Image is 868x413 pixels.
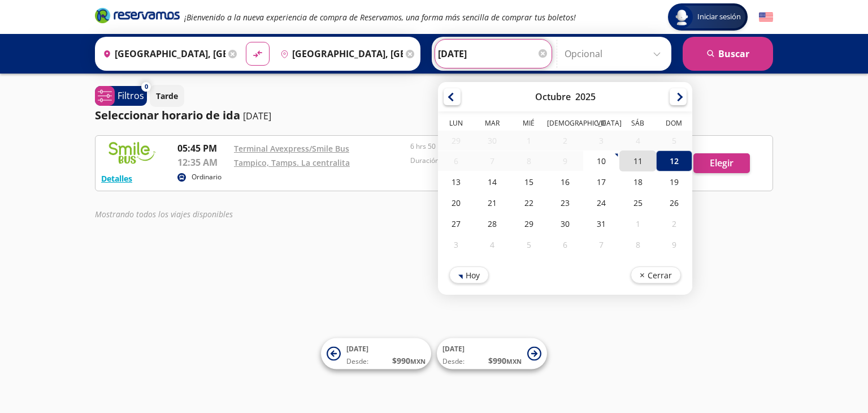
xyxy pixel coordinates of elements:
[438,131,474,150] div: 29-Sep-25
[438,40,549,68] input: Elegir Fecha
[101,141,163,164] img: RESERVAMOS
[583,118,619,131] th: Viernes
[438,118,474,131] th: Lunes
[474,118,510,131] th: Martes
[442,344,465,354] span: [DATE]
[234,157,350,168] a: Tampico, Tamps. La centralita
[177,156,228,169] p: 12:35 AM
[656,234,692,255] div: 09-Nov-25
[656,192,692,213] div: 26-Oct-25
[243,109,271,123] p: [DATE]
[438,171,474,192] div: 13-Oct-25
[511,234,547,255] div: 05-Nov-25
[506,357,522,365] small: MXN
[346,356,368,367] span: Desde:
[474,192,510,213] div: 21-Oct-25
[547,213,583,234] div: 30-Oct-25
[693,11,745,23] span: Iniciar sesión
[575,91,596,103] div: 2025
[656,150,692,171] div: 12-Oct-25
[619,118,656,131] th: Sábado
[474,234,510,255] div: 04-Nov-25
[511,118,547,131] th: Miércoles
[410,357,426,365] small: MXN
[619,131,656,150] div: 04-Oct-25
[410,156,581,166] p: Duración
[535,91,571,103] div: Octubre
[438,192,474,213] div: 20-Oct-25
[95,86,147,106] button: 0Filtros
[101,173,132,184] button: Detalles
[449,266,489,283] button: Hoy
[547,171,583,192] div: 16-Oct-25
[346,344,368,354] span: [DATE]
[583,150,619,171] div: 10-Oct-25
[619,213,656,234] div: 01-Nov-25
[392,355,426,367] span: $ 990
[321,338,431,369] button: [DATE]Desde:$990MXN
[547,118,583,131] th: Jueves
[234,143,349,154] a: Terminal Avexpress/Smile Bus
[511,171,547,192] div: 15-Oct-25
[438,213,474,234] div: 27-Oct-25
[656,213,692,234] div: 02-Nov-25
[619,150,656,171] div: 11-Oct-25
[619,234,656,255] div: 08-Nov-25
[619,171,656,192] div: 18-Oct-25
[95,7,180,24] i: Brand Logo
[683,37,773,71] button: Buscar
[511,131,547,150] div: 01-Oct-25
[583,192,619,213] div: 24-Oct-25
[95,107,240,124] p: Seleccionar horario de ida
[547,234,583,255] div: 06-Nov-25
[583,131,619,150] div: 03-Oct-25
[150,85,184,107] button: Tarde
[759,10,773,24] button: English
[410,141,581,152] p: 6 hrs 50 mins
[95,7,180,27] a: Brand Logo
[583,171,619,192] div: 17-Oct-25
[184,12,576,23] em: ¡Bienvenido a la nueva experiencia de compra de Reservamos, una forma más sencilla de comprar tus...
[511,213,547,234] div: 29-Oct-25
[656,171,692,192] div: 19-Oct-25
[177,141,228,155] p: 05:45 PM
[192,172,222,182] p: Ordinario
[488,355,522,367] span: $ 990
[693,153,750,173] button: Elegir
[442,356,465,367] span: Desde:
[98,40,225,68] input: Buscar Origen
[95,209,233,220] em: Mostrando todos los viajes disponibles
[619,192,656,213] div: 25-Oct-25
[474,171,510,192] div: 14-Oct-25
[656,131,692,150] div: 05-Oct-25
[565,40,666,68] input: Opcional
[583,234,619,255] div: 07-Nov-25
[474,151,510,171] div: 07-Oct-25
[118,89,144,102] p: Filtros
[276,40,403,68] input: Buscar Destino
[511,151,547,171] div: 08-Oct-25
[438,234,474,255] div: 03-Nov-25
[547,151,583,171] div: 09-Oct-25
[145,82,148,92] span: 0
[547,192,583,213] div: 23-Oct-25
[437,338,547,369] button: [DATE]Desde:$990MXN
[511,192,547,213] div: 22-Oct-25
[438,151,474,171] div: 06-Oct-25
[474,131,510,150] div: 30-Sep-25
[631,266,681,283] button: Cerrar
[547,131,583,150] div: 02-Oct-25
[156,90,178,102] p: Tarde
[474,213,510,234] div: 28-Oct-25
[583,213,619,234] div: 31-Oct-25
[656,118,692,131] th: Domingo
